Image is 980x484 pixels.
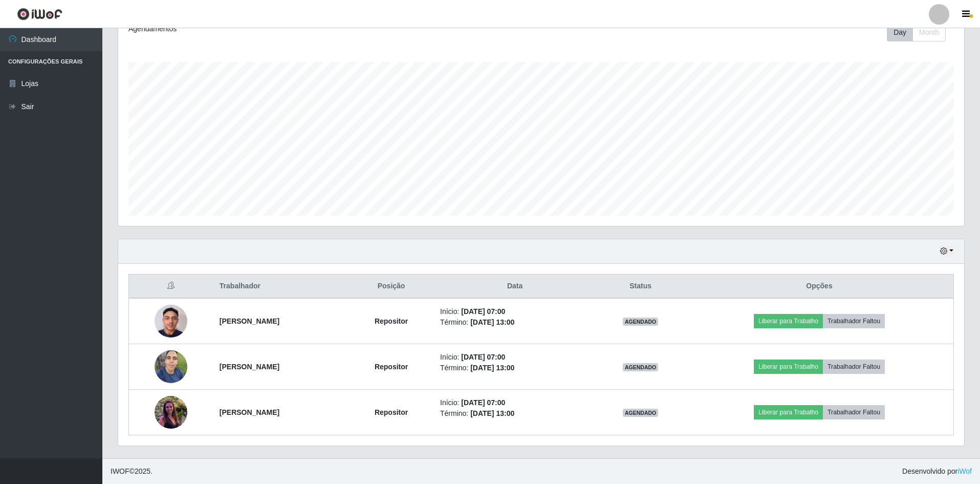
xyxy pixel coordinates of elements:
th: Opções [685,275,953,299]
button: Trabalhador Faltou [823,405,885,419]
li: Início: [440,306,590,317]
strong: Repositor [375,363,408,371]
strong: Repositor [375,408,408,416]
li: Término: [440,317,590,328]
strong: [PERSON_NAME] [220,408,279,416]
div: First group [887,24,946,41]
span: AGENDADO [623,363,659,371]
span: © 2025 . [111,466,153,477]
button: Trabalhador Faltou [823,360,885,374]
img: CoreUI Logo [17,8,62,20]
button: Liberar para Trabalho [754,314,823,328]
button: Liberar para Trabalho [754,405,823,419]
button: Liberar para Trabalho [754,360,823,374]
img: 1718656806486.jpeg [155,345,187,388]
time: [DATE] 13:00 [470,409,514,417]
span: AGENDADO [623,318,659,326]
th: Trabalhador [213,275,349,299]
li: Início: [440,352,590,363]
span: IWOF [111,467,129,475]
time: [DATE] 07:00 [461,398,505,407]
li: Término: [440,363,590,373]
span: Desenvolvido por [902,466,972,477]
strong: [PERSON_NAME] [220,363,279,371]
button: Month [912,24,946,41]
button: Day [887,24,913,41]
th: Status [596,275,685,299]
img: 1757006395686.jpeg [155,377,187,448]
div: Toolbar with button groups [887,24,954,41]
th: Posição [349,275,434,299]
img: 1754834692100.jpeg [155,299,187,343]
span: AGENDADO [623,409,659,417]
time: [DATE] 13:00 [470,318,514,326]
time: [DATE] 13:00 [470,364,514,372]
div: Agendamentos [128,24,464,34]
li: Término: [440,408,590,419]
button: Trabalhador Faltou [823,314,885,328]
time: [DATE] 07:00 [461,307,505,315]
strong: Repositor [375,317,408,325]
li: Início: [440,397,590,408]
a: iWof [957,467,972,475]
time: [DATE] 07:00 [461,353,505,361]
th: Data [434,275,596,299]
strong: [PERSON_NAME] [220,317,279,325]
